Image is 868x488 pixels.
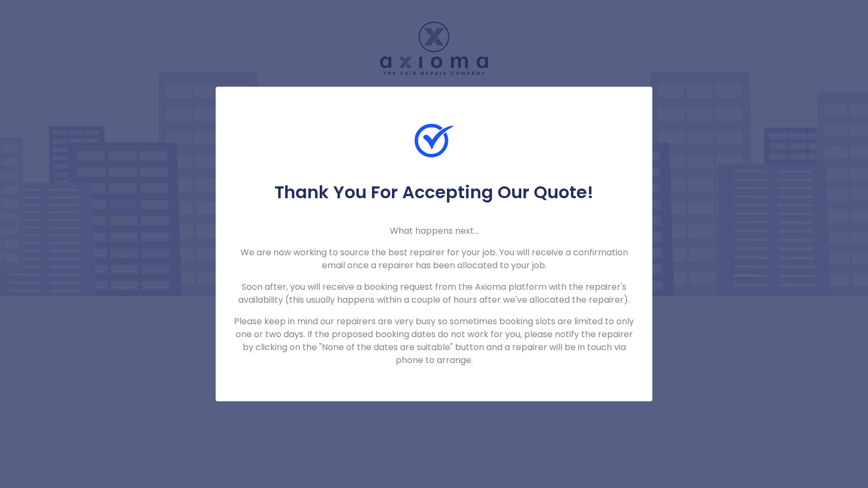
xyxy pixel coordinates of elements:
h5: Thank You For Accepting Our Quote! [233,182,635,203]
p: What happens next... [233,225,635,238]
p: We are now working to source the best repairer for your job. You will receive a confirmation emai... [233,246,635,272]
p: Please keep in mind our repairers are very busy so sometimes booking slots are limited to only on... [233,315,635,367]
img: Check [415,121,453,160]
p: Soon after, you will receive a booking request from the Axioma platform with the repairer's avail... [233,281,635,306]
